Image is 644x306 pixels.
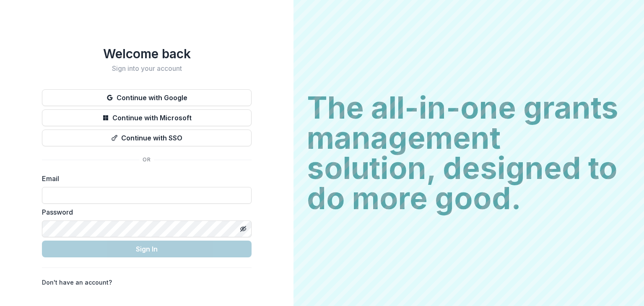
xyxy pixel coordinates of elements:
[42,89,252,106] button: Continue with Google
[42,174,247,184] label: Email
[42,241,252,257] button: Sign In
[42,65,252,73] h2: Sign into your account
[42,130,252,146] button: Continue with SSO
[42,46,252,61] h1: Welcome back
[42,278,112,287] p: Don't have an account?
[42,207,247,217] label: Password
[42,109,252,126] button: Continue with Microsoft
[236,222,250,236] button: Toggle password visibility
